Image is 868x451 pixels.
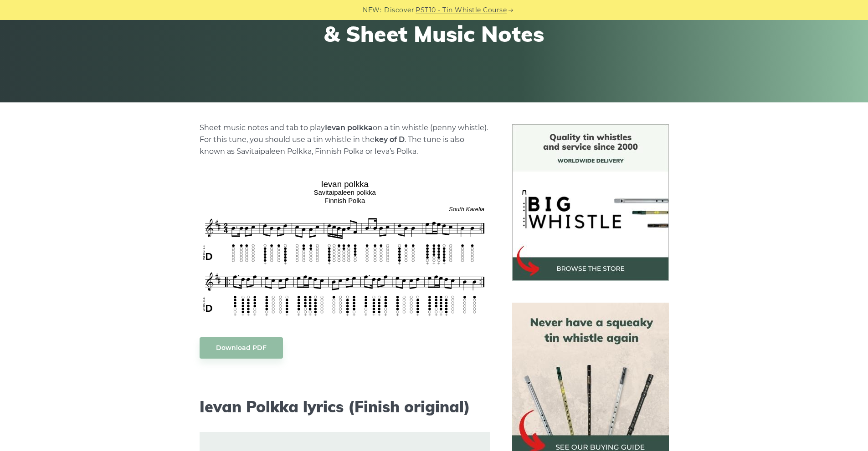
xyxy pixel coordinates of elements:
p: Sheet music notes and tab to play on a tin whistle (penny whistle). For this tune, you should use... [200,122,490,157]
h2: Ievan Polkka lyrics (Finish original) [200,398,490,416]
strong: Ievan polkka [325,123,373,132]
img: BigWhistle Tin Whistle Store [512,124,669,281]
span: NEW: [363,5,381,15]
a: PST10 - Tin Whistle Course [416,5,507,15]
a: Download PDF [200,337,283,359]
strong: key of D [375,135,405,144]
img: Ievan polkka Tin Whistle Tabs & Sheet Music [200,176,490,319]
span: Discover [384,5,414,15]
